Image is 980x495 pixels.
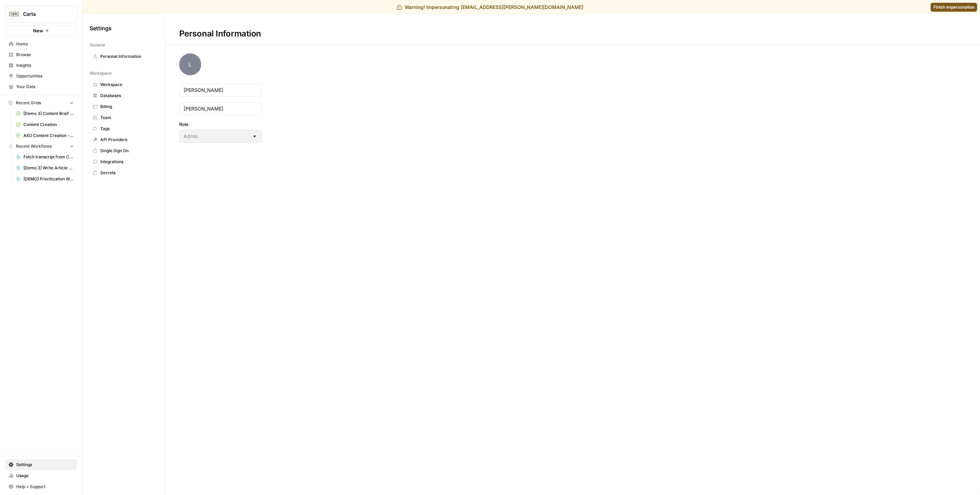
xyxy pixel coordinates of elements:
button: Recent Grids [6,98,77,108]
span: API Providers [100,137,155,143]
a: [DEMO] Prioritization Workflow for creation [13,173,77,185]
span: AEO Content Creation - Fund Mgmt [23,133,74,139]
span: Fetch transcript from Chorus [23,154,74,160]
span: Insights [16,62,74,69]
a: Single Sign On [90,145,158,156]
a: Team [90,112,158,123]
a: Personal Information [90,51,158,62]
span: Carta [23,11,65,18]
button: New [6,25,77,36]
span: Settings [90,24,112,32]
span: Your Data [16,84,74,90]
span: Billing [100,104,155,110]
span: General [90,42,105,48]
span: L [179,53,201,75]
a: [Demo 3] Content Brief Demo Grid [13,108,77,119]
span: Single Sign On [100,148,155,154]
a: Usage [6,470,77,481]
a: Insights [6,60,77,71]
span: Recent Workflows [16,143,52,149]
span: Browse [16,52,74,58]
span: Home [16,41,74,47]
a: AEO Content Creation - Fund Mgmt [13,130,77,141]
span: Opportunities [16,73,74,79]
a: Workspace [90,79,158,90]
span: Personal Information [100,53,155,60]
a: API Providers [90,134,158,145]
label: Role [179,121,262,128]
a: Settings [6,459,77,470]
span: Workspace [90,70,112,76]
a: Opportunities [6,71,77,82]
a: Secrets [90,167,158,178]
a: Fetch transcript from Chorus [13,151,77,162]
span: [DEMO] Prioritization Workflow for creation [23,176,74,182]
span: Finish impersonation [933,4,974,10]
button: Recent Workflows [6,141,77,151]
span: [Demo 3] Content Brief Demo Grid [23,110,74,117]
div: Personal Information [165,28,275,39]
span: [Demo 3] Write Article Content Brief [23,165,74,171]
span: Usage [16,473,74,479]
a: Databases [90,90,158,101]
span: New [33,27,43,34]
span: Help + Support [16,484,74,490]
span: Content Creation [23,122,74,128]
span: Recent Grids [16,100,41,106]
a: Finish impersonation [931,3,977,12]
div: Warning! Impersonating [EMAIL_ADDRESS][PERSON_NAME][DOMAIN_NAME] [397,4,584,11]
span: Settings [16,462,74,468]
span: Secrets [100,170,155,176]
a: Home [6,39,77,50]
a: Browse [6,49,77,60]
img: Carta Logo [8,8,20,20]
a: Integrations [90,156,158,167]
span: Tags [100,126,155,132]
button: Workspace: Carta [6,6,77,23]
a: Tags [90,123,158,134]
a: Content Creation [13,119,77,130]
span: Workspace [100,82,155,88]
button: Help + Support [6,481,77,492]
span: Team [100,115,155,121]
span: Integrations [100,159,155,165]
a: Billing [90,101,158,112]
span: Databases [100,93,155,99]
a: Your Data [6,81,77,92]
a: [Demo 3] Write Article Content Brief [13,162,77,173]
